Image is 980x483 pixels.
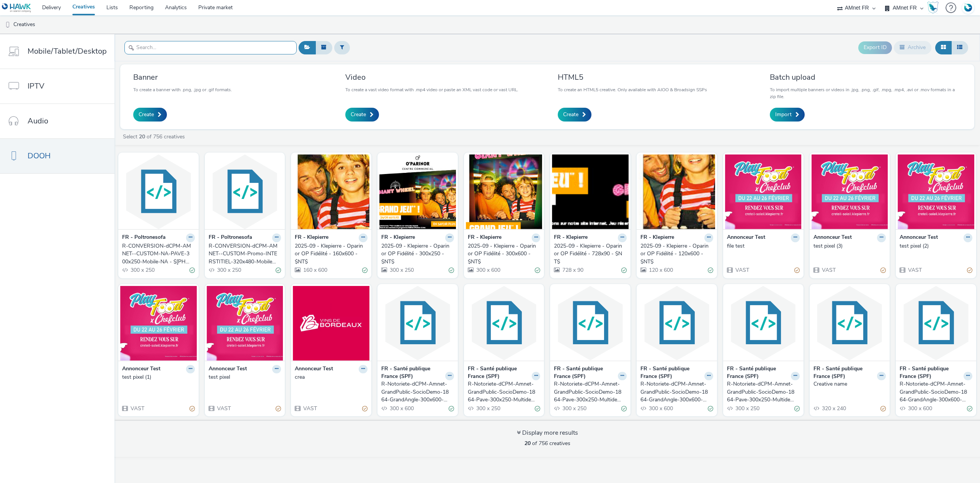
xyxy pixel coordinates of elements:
span: 300 x 600 [907,405,932,412]
a: R-Notoriete-dCPM-Amnet-GrandPublic-SocioDemo-1864-GrandAngle-300x600-Multidevice - $423932398$ [640,380,713,404]
div: 2025-09 - Klepierre - Oparinor OP Fidélité - 728x90 - $NT$ [554,242,624,266]
div: Valid [362,266,367,274]
img: Account FR [962,2,974,13]
span: Create [351,111,366,118]
strong: FR - Santé publique France (SPF) [468,365,530,381]
button: Export ID [858,41,892,54]
a: 2025-09 - Klepierre - Oparinor OP Fidélité - 160x600 - $NT$ [295,242,367,266]
img: R-Notoriete-dCPM-Amnet-GrandPublic-SocioDemo-1864-Pave-300x250-Multidevice - $424487586$ visual [552,286,629,361]
a: 2025-09 - Klepierre - Oparinor OP Fidélité - 300x600 - $NT$ [468,242,541,266]
a: test pixel (3) [813,242,886,250]
strong: FR - Santé publique France (SPF) [640,365,702,381]
span: VAST [821,266,836,274]
div: Partially valid [794,266,800,274]
strong: FR - Santé publique France (SPF) [900,365,962,381]
a: R-CONVERSION-dCPM-AMNET--CUSTOM-NA-PAVE-300x250-Mobile-NA - $[PHONE_NUMBER]$ [122,242,195,266]
span: 160 x 600 [302,266,327,274]
span: Create [139,111,154,118]
span: VAST [907,266,922,274]
input: Search... [124,41,297,54]
div: 2025-09 - Klepierre - Oparinor OP Fidélité - 160x600 - $NT$ [295,242,364,266]
img: 2025-09 - Klepierre - Oparinor OP Fidélité - 300x250 - $NT$ visual [379,154,456,229]
div: Partially valid [880,266,886,274]
div: crea [295,373,364,381]
span: Create [563,111,578,118]
div: Partially valid [276,404,281,412]
a: R-Notoriete-dCPM-Amnet-GrandPublic-SocioDemo-1864-Pave-300x250-Multidevice - $424098137$ [468,380,541,404]
strong: FR - Klepierre [640,233,674,242]
div: test pixel (2) [900,242,969,250]
div: Valid [708,404,713,412]
img: R-Notoriete-dCPM-Amnet-GrandPublic-SocioDemo-1864-GrandAngle-300x600-Multidevice - $423932398$ vi... [639,286,715,361]
strong: FR - Santé publique France (SPF) [727,365,789,381]
div: Partially valid [880,404,886,412]
a: 2025-09 - Klepierre - Oparinor OP Fidélité - 300x250 - $NT$ [381,242,454,266]
div: file test [727,242,797,250]
a: R-Notoriete-dCPM-Amnet-GrandPublic-SocioDemo-1864-GrandAngle-300x600-Multidevice - $423931816$ [381,380,454,404]
img: test pixel (3) visual [812,154,888,229]
span: of 756 creatives [524,440,570,447]
div: R-Notoriete-dCPM-Amnet-GrandPublic-SocioDemo-1864-Pave-300x250-Multidevice - $424487586$ [554,380,624,404]
strong: Annonceur Test [122,365,160,374]
div: Creative name [813,380,883,388]
h3: Banner [133,72,232,82]
strong: Annonceur Test [813,233,852,242]
a: Import [770,108,805,122]
div: Valid [621,404,627,412]
span: VAST [302,405,317,412]
a: R-Notoriete-dCPM-Amnet-GrandPublic-SocioDemo-1864-Pave-300x250-Multidevice - $424098701$ [727,380,800,404]
a: Create [558,108,591,122]
strong: FR - Klepierre [468,233,501,242]
div: test pixel [209,373,278,381]
strong: 20 [524,440,531,447]
div: Valid [449,266,454,274]
h3: Video [345,72,518,82]
img: file test visual [725,154,802,229]
div: test pixel (3) [813,242,883,250]
img: crea visual [293,286,369,361]
span: Audio [28,115,48,127]
img: Hawk Academy [927,2,939,14]
img: R-Notoriete-dCPM-Amnet-GrandPublic-SocioDemo-1864-Pave-300x250-Multidevice - $424098701$ visual [725,286,802,361]
div: R-Notoriete-dCPM-Amnet-GrandPublic-SocioDemo-1864-GrandAngle-300x600-Multidevice - $423932398$ [640,380,710,404]
span: 300 x 250 [130,266,155,274]
div: R-Notoriete-dCPM-Amnet-GrandPublic-SocioDemo-1864-GrandAngle-300x600-Multidevice - $423931816$ [381,380,451,404]
div: Valid [189,266,195,274]
img: 2025-09 - Klepierre - Oparinor OP Fidélité - 300x600 - $NT$ visual [466,154,542,229]
button: Grid [935,41,952,54]
strong: FR - Santé publique France (SPF) [813,365,875,381]
button: Table [951,41,968,54]
strong: FR - Poltronesofa [209,233,252,242]
div: Partially valid [189,404,195,412]
span: 300 x 600 [648,405,673,412]
div: Valid [794,404,800,412]
img: test pixel (1) visual [120,286,197,361]
span: 300 x 250 [562,405,586,412]
strong: 20 [139,133,145,140]
strong: Annonceur Test [727,233,765,242]
span: Import [775,111,792,118]
strong: FR - Klepierre [554,233,588,242]
span: DOOH [28,150,51,161]
span: 300 x 600 [475,266,500,274]
div: Valid [535,266,540,274]
img: dooh [4,21,11,29]
a: Create [133,108,167,122]
span: VAST [130,405,144,412]
span: 300 x 250 [735,405,759,412]
a: test pixel [209,373,281,381]
p: To create a banner with .png, .jpg or .gif formats. [133,86,232,93]
span: IPTV [28,80,44,92]
a: Hawk Academy [927,2,942,14]
a: Creative name [813,380,886,388]
a: file test [727,242,800,250]
a: test pixel (2) [900,242,972,250]
a: R-Notoriete-dCPM-Amnet-GrandPublic-SocioDemo-1864-Pave-300x250-Multidevice - $424487586$ [554,380,627,404]
a: 2025-09 - Klepierre - Oparinor OP Fidélité - 120x600 - $NT$ [640,242,713,266]
p: To create an HTML5 creative. Only available with AIOO & Broadsign SSPs [558,86,707,93]
span: 300 x 250 [389,266,414,274]
img: Creative name visual [812,286,888,361]
span: 300 x 600 [389,405,414,412]
div: R-Notoriete-dCPM-Amnet-GrandPublic-SocioDemo-1864-GrandAngle-300x600-Multidevice - $423932911$ [900,380,969,404]
img: undefined Logo [2,3,31,13]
